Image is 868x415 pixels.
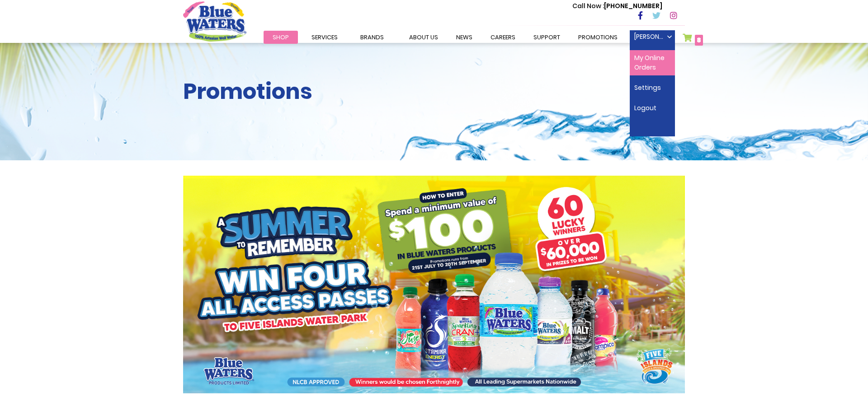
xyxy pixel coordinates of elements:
[273,33,289,42] span: Shop
[360,33,384,42] span: Brands
[683,33,703,47] a: 8
[400,31,447,44] a: about us
[572,1,662,11] p: [PHONE_NUMBER]
[630,50,675,75] a: My Online Orders
[524,31,569,44] a: support
[630,100,675,116] a: Logout
[447,31,481,44] a: News
[630,80,675,96] a: Settings
[481,31,524,44] a: careers
[569,31,627,44] a: Promotions
[572,1,604,10] span: Call Now :
[311,33,338,42] span: Services
[183,79,685,105] h2: Promotions
[183,1,246,41] a: store logo
[630,30,675,44] a: [PERSON_NAME]
[697,36,701,45] span: 8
